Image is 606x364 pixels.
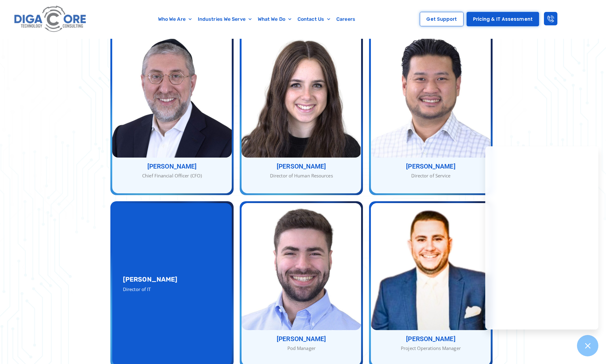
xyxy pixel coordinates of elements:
nav: Menu [119,12,395,26]
img: Van Vieira - Project Operations Manager [371,203,490,330]
h3: [PERSON_NAME] [112,163,232,170]
a: Contact Us [294,12,333,26]
img: Shimon-Lax - Chief Financial Officer (CFO) [112,31,232,158]
h3: [PERSON_NAME] [242,336,361,342]
a: Industries We Serve [195,12,255,26]
a: What We Do [255,12,294,26]
div: Director of IT [123,286,221,293]
h3: [PERSON_NAME] [371,163,490,170]
div: Project Operations Manager [371,345,490,352]
div: Pod Manager [242,345,361,352]
h3: [PERSON_NAME] [242,163,361,170]
img: Rob-Wenger - Pod Manager [242,203,361,330]
h3: [PERSON_NAME] [123,276,221,282]
img: Digacore logo 1 [12,3,89,35]
div: Chief Financial Officer (CFO) [112,172,232,179]
span: Get Support [426,17,457,21]
a: Careers [333,12,358,26]
a: Get Support [420,12,463,26]
img: Dan-Lee -Director of Service [371,31,490,158]
span: Pricing & IT Assessment [473,17,533,21]
div: Director of Service [371,172,490,179]
a: Who We Are [155,12,195,26]
div: Director of Human Resources [242,172,361,179]
a: Pricing & IT Assessment [467,12,539,26]
img: Dena-Jacob - Director of Human Resources [242,31,361,158]
h3: [PERSON_NAME] [371,336,490,342]
iframe: Chatgenie Messenger [485,146,598,329]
